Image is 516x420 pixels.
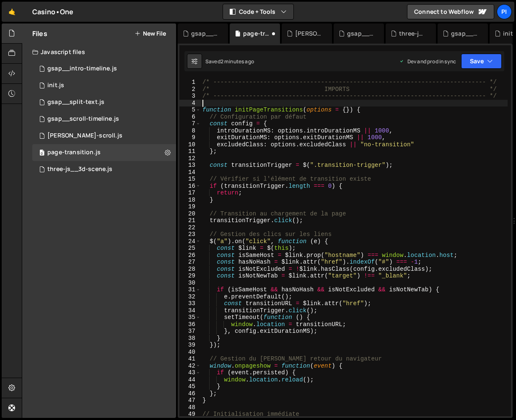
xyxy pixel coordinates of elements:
[179,280,201,287] div: 30
[179,114,201,121] div: 6
[179,321,201,328] div: 36
[179,397,201,404] div: 47
[179,363,201,370] div: 42
[179,217,201,224] div: 21
[179,404,201,411] div: 48
[179,342,201,349] div: 39
[179,134,201,141] div: 9
[32,111,176,127] div: gsap__scroll-timeline.js
[399,29,426,38] div: three-js__3d-scene.js
[179,176,201,183] div: 15
[295,29,322,38] div: [PERSON_NAME]-scroll.js
[32,94,176,111] div: gsap__split-text.js
[47,115,119,123] div: gsap__scroll-timeline.js
[47,149,101,156] div: page-transition.js
[407,4,494,19] a: Connect to Webflow
[47,82,64,89] div: init.js
[179,259,201,266] div: 27
[179,286,201,293] div: 31
[205,58,254,65] div: Saved
[179,148,201,155] div: 11
[32,127,176,144] div: 17359/48306.js
[220,58,254,65] div: 2 minutes ago
[32,161,176,178] div: three-js__3d-scene.js
[32,60,176,77] div: 17359/48416.js
[47,99,104,106] div: gsap__split-text.js
[179,376,201,384] div: 44
[347,29,374,38] div: gsap__split-text.js
[179,307,201,314] div: 34
[179,355,201,363] div: 41
[179,335,201,342] div: 38
[179,369,201,376] div: 43
[179,390,201,397] div: 46
[47,166,112,173] div: three-js__3d-scene.js
[32,77,176,94] div: 17359/48279.js
[179,203,201,210] div: 19
[179,411,201,418] div: 49
[179,183,201,190] div: 16
[32,29,47,38] h2: Files
[2,2,22,22] a: 🤙
[135,30,166,37] button: New File
[32,144,176,161] div: 17359/48414.js
[243,29,270,38] div: page-transition.js
[179,141,201,148] div: 10
[179,79,201,86] div: 1
[179,266,201,273] div: 28
[179,349,201,356] div: 40
[47,132,122,140] div: [PERSON_NAME]-scroll.js
[179,238,201,245] div: 24
[179,155,201,162] div: 12
[179,120,201,127] div: 7
[179,162,201,169] div: 13
[179,224,201,231] div: 22
[179,127,201,135] div: 8
[47,65,117,73] div: gsap__intro-timeline.js
[179,93,201,100] div: 3
[179,210,201,218] div: 20
[223,4,293,19] button: Code + Tools
[399,58,456,65] div: Dev and prod in sync
[39,150,44,157] span: 0
[179,300,201,307] div: 33
[179,106,201,114] div: 5
[22,44,176,60] div: Javascript files
[451,29,478,38] div: gsap__scroll-timeline.js
[179,169,201,176] div: 14
[179,314,201,321] div: 35
[179,100,201,107] div: 4
[179,189,201,197] div: 17
[179,197,201,204] div: 18
[497,4,512,19] a: Pi
[179,293,201,301] div: 32
[32,7,74,17] div: Casino•One
[179,272,201,280] div: 29
[179,231,201,238] div: 23
[179,252,201,259] div: 26
[461,54,502,69] button: Save
[179,86,201,93] div: 2
[179,328,201,335] div: 37
[179,383,201,390] div: 45
[179,245,201,252] div: 25
[191,29,218,38] div: gsap__intro-timeline.js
